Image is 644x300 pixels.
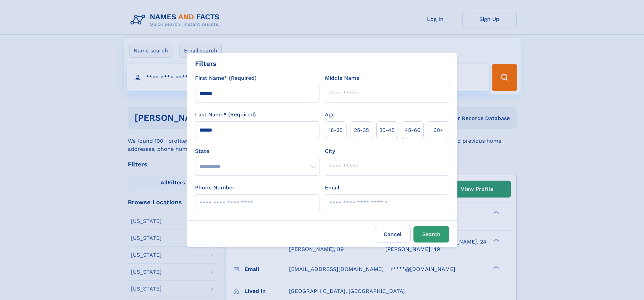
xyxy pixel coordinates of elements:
[195,59,217,69] div: Filters
[354,126,369,134] span: 25‑35
[433,126,444,134] span: 60+
[195,111,256,119] label: Last Name* (Required)
[413,226,449,243] button: Search
[325,184,339,192] label: Email
[379,126,395,134] span: 35‑45
[195,147,319,155] label: State
[325,111,335,119] label: Age
[329,126,342,134] span: 18‑25
[375,226,411,243] label: Cancel
[405,126,421,134] span: 45‑60
[325,147,335,155] label: City
[195,184,235,192] label: Phone Number
[325,74,359,82] label: Middle Name
[195,74,257,82] label: First Name* (Required)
